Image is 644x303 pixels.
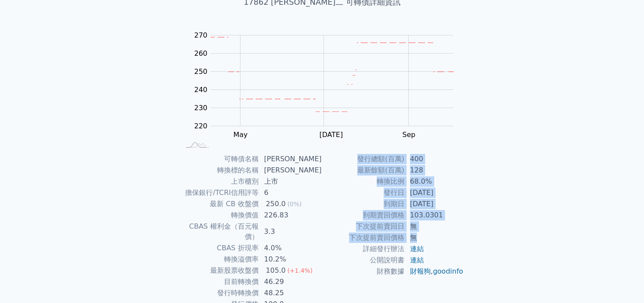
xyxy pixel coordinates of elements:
[322,210,405,221] td: 到期賣回價格
[322,255,405,266] td: 公開說明書
[322,232,405,243] td: 下次提前賣回價格
[410,245,424,253] a: 連結
[194,67,208,76] tspan: 250
[322,153,405,165] td: 發行總額(百萬)
[259,187,322,198] td: 6
[194,86,208,94] tspan: 240
[322,176,405,187] td: 轉換比例
[180,221,259,242] td: CBAS 權利金（百元報價）
[410,267,431,275] a: 財報狗
[322,266,405,277] td: 財務數據
[322,165,405,176] td: 最新餘額(百萬)
[405,221,464,232] td: 無
[322,187,405,198] td: 發行日
[180,198,259,210] td: 最新 CB 收盤價
[264,199,288,209] div: 250.0
[259,165,322,176] td: [PERSON_NAME]
[180,265,259,276] td: 最新股票收盤價
[194,122,208,130] tspan: 220
[180,176,259,187] td: 上市櫃別
[259,276,322,287] td: 46.29
[405,187,464,198] td: [DATE]
[259,221,322,242] td: 3.3
[320,131,343,139] tspan: [DATE]
[287,267,312,274] span: (+1.4%)
[405,232,464,243] td: 無
[233,131,247,139] tspan: May
[287,201,301,207] span: (0%)
[259,153,322,165] td: [PERSON_NAME]
[180,153,259,165] td: 可轉債名稱
[180,210,259,221] td: 轉換價值
[190,31,467,139] g: Chart
[259,176,322,187] td: 上市
[410,256,424,264] a: 連結
[180,254,259,265] td: 轉換溢價率
[405,210,464,221] td: 103.0301
[180,165,259,176] td: 轉換標的名稱
[180,276,259,287] td: 目前轉換價
[402,131,415,139] tspan: Sep
[405,198,464,210] td: [DATE]
[322,243,405,255] td: 詳細發行辦法
[259,254,322,265] td: 10.2%
[322,221,405,232] td: 下次提前賣回日
[211,37,453,112] g: Series
[259,242,322,254] td: 4.0%
[180,242,259,254] td: CBAS 折現率
[194,49,208,57] tspan: 260
[264,265,288,276] div: 105.0
[180,287,259,299] td: 發行時轉換價
[194,104,208,112] tspan: 230
[405,165,464,176] td: 128
[180,187,259,198] td: 擔保銀行/TCRI信用評等
[433,267,463,275] a: goodinfo
[405,176,464,187] td: 68.0%
[259,287,322,299] td: 48.25
[405,153,464,165] td: 400
[259,210,322,221] td: 226.83
[405,266,464,277] td: ,
[322,198,405,210] td: 到期日
[194,31,208,39] tspan: 270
